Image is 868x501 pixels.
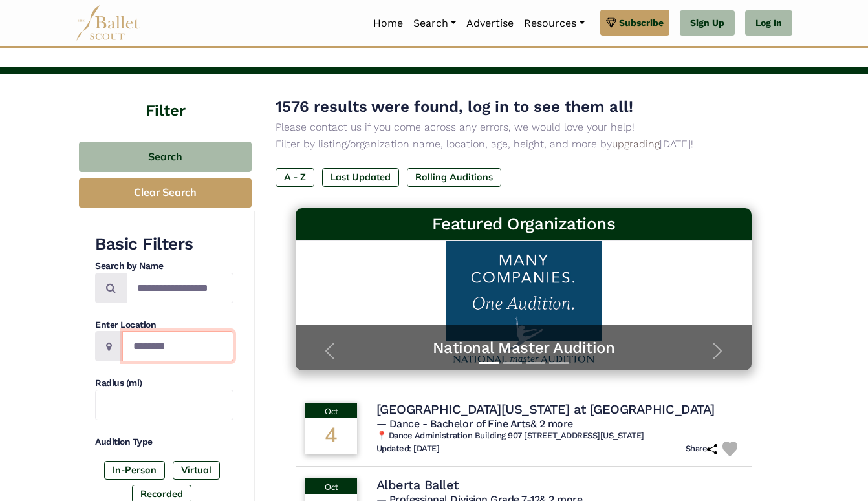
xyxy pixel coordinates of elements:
[305,403,357,418] div: Oct
[600,10,669,36] a: Subscribe
[376,418,573,430] span: — Dance - Bachelor of Fine Arts
[408,10,461,37] a: Search
[479,356,499,370] button: Slide 1
[680,10,735,36] a: Sign Up
[276,168,314,186] label: A - Z
[173,461,220,479] label: Virtual
[95,233,233,255] h3: Basic Filters
[530,418,573,430] a: & 2 more
[126,273,233,303] input: Search by names...
[368,10,408,37] a: Home
[549,356,569,370] button: Slide 4
[606,16,616,30] img: gem.svg
[276,98,633,116] span: 1576 results were found, log in to see them all!
[309,338,739,358] a: National Master Audition
[407,168,501,186] label: Rolling Auditions
[305,418,357,454] div: 4
[95,377,233,390] h4: Radius (mi)
[376,401,715,418] h4: [GEOGRAPHIC_DATA][US_STATE] at [GEOGRAPHIC_DATA]
[104,461,165,479] label: In-Person
[95,319,233,332] h4: Enter Location
[503,356,522,370] button: Slide 2
[526,356,545,370] button: Slide 3
[461,10,519,37] a: Advertise
[95,260,233,273] h4: Search by Name
[619,16,664,30] span: Subscribe
[745,10,792,36] a: Log In
[322,168,399,186] label: Last Updated
[686,443,718,454] h6: Share
[376,431,743,442] h6: 📍 Dance Administration Building 907 [STREET_ADDRESS][US_STATE]
[519,10,589,37] a: Resources
[376,476,459,493] h4: Alberta Ballet
[276,119,772,136] p: Please contact us if you come across any errors, we would love your help!
[79,178,252,208] button: Clear Search
[305,478,357,494] div: Oct
[122,331,233,361] input: Location
[95,436,233,449] h4: Audition Type
[306,213,742,235] h3: Featured Organizations
[79,142,252,172] button: Search
[376,443,440,454] h6: Updated: [DATE]
[612,138,660,150] a: upgrading
[76,74,255,122] h4: Filter
[276,136,772,153] p: Filter by listing/organization name, location, age, height, and more by [DATE]!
